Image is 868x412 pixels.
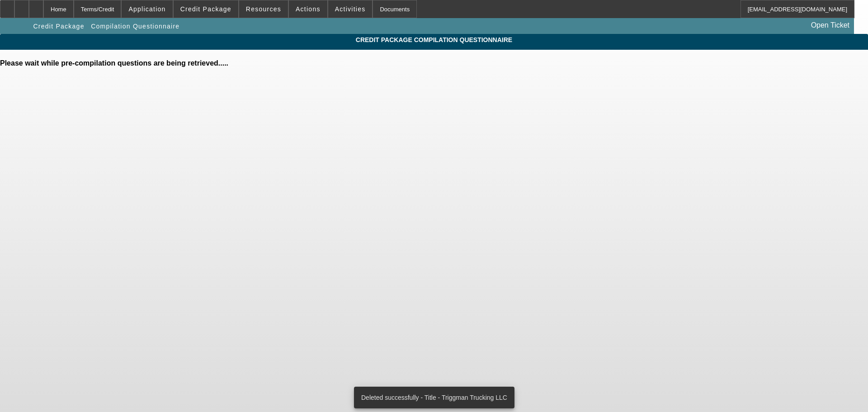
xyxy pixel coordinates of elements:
button: Resources [239,0,288,18]
span: Credit Package Compilation Questionnaire [7,36,861,43]
button: Compilation Questionnaire [89,18,182,34]
button: Credit Package [174,0,238,18]
span: Resources [246,5,281,13]
button: Actions [289,0,327,18]
button: Credit Package [31,18,86,34]
span: Credit Package [33,23,84,30]
span: Activities [335,5,366,13]
button: Activities [328,0,373,18]
span: Actions [296,5,321,13]
a: Open Ticket [807,18,853,33]
span: Compilation Questionnaire [91,23,179,30]
button: Application [122,0,172,18]
span: Credit Package [180,5,231,13]
span: Application [128,5,165,13]
div: Deleted successfully - Title - Triggman Trucking LLC [354,387,511,408]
